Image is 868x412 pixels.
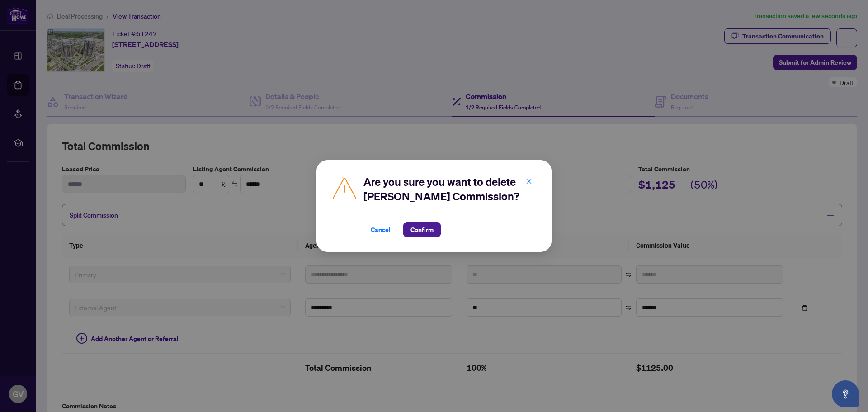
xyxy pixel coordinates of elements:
span: close [526,178,532,185]
span: Confirm [410,223,434,237]
button: Confirm [403,222,441,237]
button: Open asap [832,380,859,407]
button: Cancel [363,222,398,237]
img: Caution Icon [331,175,358,202]
span: Cancel [371,223,391,237]
h2: Are you sure you want to delete [PERSON_NAME] Commission? [363,175,537,204]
